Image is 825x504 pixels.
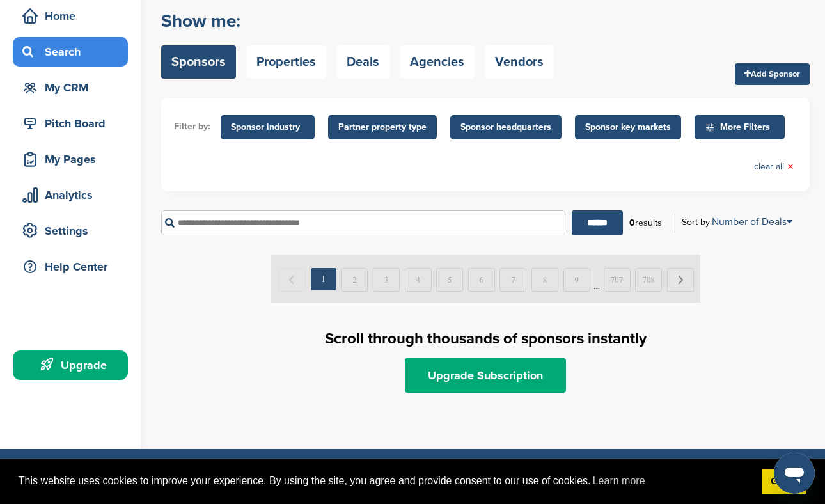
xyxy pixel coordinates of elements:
span: Sponsor headquarters [460,120,551,134]
b: 0 [629,217,635,228]
a: Home [13,1,128,31]
div: My CRM [19,76,128,99]
a: Settings [13,216,128,246]
a: Pitch Board [13,109,128,138]
a: clear all× [754,160,794,174]
div: Help Center [19,255,128,278]
h2: Show me: [161,10,554,33]
li: Filter by: [174,120,210,134]
h1: Scroll through thousands of sponsors instantly [161,327,810,350]
div: Search [19,40,128,63]
a: Analytics [13,180,128,210]
div: Settings [19,219,128,242]
span: Partner property type [338,120,427,134]
span: More Filters [705,120,778,134]
a: Agencies [400,45,475,79]
a: My Pages [13,145,128,174]
span: This website uses cookies to improve your experience. By using the site, you agree and provide co... [19,471,752,491]
a: Upgrade Subscription [405,358,566,393]
div: Pitch Board [19,112,128,135]
a: My CRM [13,73,128,102]
a: dismiss cookie message [762,469,806,494]
div: My Pages [19,148,128,171]
a: Search [13,37,128,67]
span: Sponsor key markets [585,120,671,134]
iframe: Button to launch messaging window [774,453,815,494]
div: Home [19,4,128,28]
a: learn more about cookies [591,471,647,491]
a: Vendors [485,45,554,79]
a: Number of Deals [712,216,792,228]
a: Help Center [13,252,128,281]
a: Properties [246,45,326,79]
span: Sponsor industry [231,120,304,134]
span: × [787,160,794,174]
a: Deals [336,45,389,79]
a: Sponsors [161,45,236,79]
a: Add Sponsor [735,63,810,85]
a: Upgrade [13,350,128,380]
div: Analytics [19,184,128,207]
img: Paginate [271,255,700,303]
div: results [623,212,668,234]
div: Sort by: [682,217,792,227]
div: Upgrade [19,354,128,377]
